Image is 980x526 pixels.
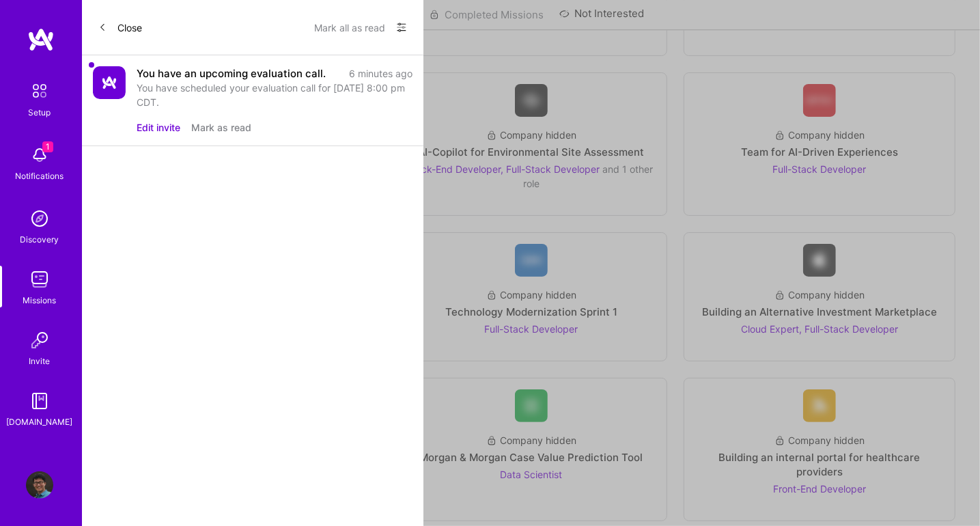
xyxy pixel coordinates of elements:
div: Invite [29,354,51,368]
a: User Avatar [23,471,57,499]
button: Close [98,16,142,38]
img: guide book [26,387,53,415]
img: Invite [26,327,53,354]
div: [DOMAIN_NAME] [7,415,73,429]
img: User Avatar [26,471,53,499]
button: Edit invite [137,120,180,135]
img: Company Logo [93,66,126,99]
button: Mark all as read [314,16,385,38]
div: You have scheduled your evaluation call for [DATE] 8:00 pm CDT. [137,81,412,109]
div: 6 minutes ago [349,66,412,81]
img: teamwork [26,266,53,293]
img: logo [27,27,55,52]
div: Discovery [20,232,59,247]
div: Setup [29,105,51,120]
div: Missions [23,293,57,307]
div: You have an upcoming evaluation call. [137,66,326,81]
img: discovery [26,205,53,232]
button: Mark as read [191,120,251,135]
img: setup [25,77,54,105]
